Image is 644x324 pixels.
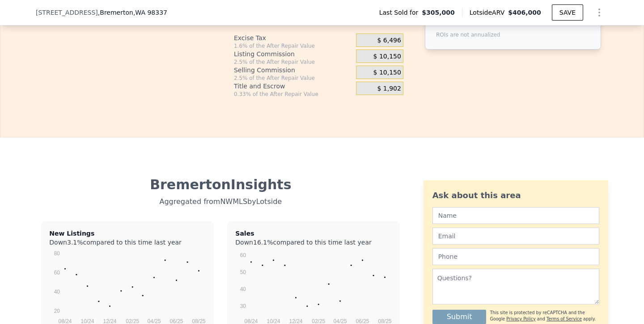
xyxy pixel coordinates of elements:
[490,310,599,323] div: This site is protected by reCAPTCHA and the Google and apply.
[54,308,60,314] text: 20
[432,248,599,265] input: Phone
[133,9,167,16] span: , WA 98337
[49,229,206,238] div: New Listings
[379,8,422,17] span: Last Sold for
[49,238,206,243] div: Down compared to this time last year
[547,316,582,321] a: Terms of Service
[422,8,455,17] span: $305,000
[54,289,60,295] text: 40
[234,50,352,58] div: Listing Commission
[436,22,500,38] div: ROIs are not annualized
[432,207,599,224] input: Name
[234,58,352,66] div: 2.5% of the After Repair Value
[67,239,83,246] span: 3.1%
[235,229,392,238] div: Sales
[98,8,167,17] span: , Bremerton
[432,310,487,324] button: Submit
[470,8,508,17] span: Lotside ARV
[552,4,583,21] button: SAVE
[432,228,599,245] input: Email
[234,91,352,98] div: 0.33% of the After Repair Value
[506,316,535,321] a: Privacy Policy
[234,75,352,82] div: 2.5% of the After Repair Value
[373,53,401,61] span: $ 10,150
[234,42,352,50] div: 1.6% of the After Repair Value
[240,269,246,275] text: 50
[590,4,608,21] button: Show Options
[36,8,98,17] span: [STREET_ADDRESS]
[235,238,392,243] div: Down compared to this time last year
[234,33,352,42] div: Excise Tax
[234,82,352,91] div: Title and Escrow
[373,69,401,77] span: $ 10,150
[432,189,599,202] div: Ask about this area
[234,66,352,75] div: Selling Commission
[240,303,246,309] text: 30
[43,193,398,207] div: Aggregated from NWMLS by Lotside
[508,9,541,16] span: $406,000
[253,239,273,246] span: 16.1%
[43,177,398,193] div: Bremerton Insights
[240,252,246,258] text: 60
[377,37,401,45] span: $ 6,496
[377,85,401,93] span: $ 1,902
[240,286,246,292] text: 40
[54,270,60,276] text: 60
[54,250,60,257] text: 80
